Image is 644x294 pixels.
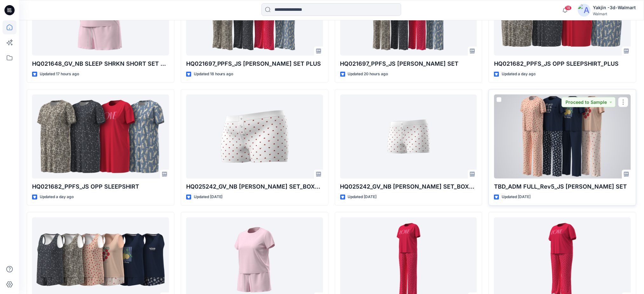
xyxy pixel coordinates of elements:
[578,4,591,17] img: avatar
[494,95,631,179] a: TBD_ADM FULL_Rev5_JS OPP PJ SET
[186,183,323,191] p: HQ025242_GV_NB [PERSON_NAME] SET_BOXER SHORT PLUS
[502,71,536,77] p: Updated a day ago
[502,194,531,201] p: Updated [DATE]
[494,59,631,68] p: HQ021682_PPFS_JS OPP SLEEPSHIRT_PLUS
[194,194,223,201] p: Updated [DATE]
[340,183,477,191] p: HQ025242_GV_NB [PERSON_NAME] SET_BOXER SHORT
[494,183,631,191] p: TBD_ADM FULL_Rev5_JS [PERSON_NAME] SET
[340,95,477,179] a: HQ025242_GV_NB CAMI BOXER SET_BOXER SHORT
[40,194,74,201] p: Updated a day ago
[32,95,169,179] a: HQ021682_PPFS_JS OPP SLEEPSHIRT
[194,71,234,77] p: Updated 18 hours ago
[40,71,79,77] p: Updated 17 hours ago
[565,5,572,10] span: 18
[32,59,169,68] p: HQ021648_GV_NB SLEEP SHRKN SHORT SET PLUS
[340,59,477,68] p: HQ021697_PPFS_JS [PERSON_NAME] SET
[186,59,323,68] p: HQ021697_PPFS_JS [PERSON_NAME] SET PLUS
[593,4,636,11] div: Yakjin -3d-Walmart
[186,95,323,179] a: HQ025242_GV_NB CAMI BOXER SET_BOXER SHORT PLUS
[593,11,636,16] div: Walmart
[348,194,377,201] p: Updated [DATE]
[32,183,169,191] p: HQ021682_PPFS_JS OPP SLEEPSHIRT
[348,71,388,77] p: Updated 20 hours ago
